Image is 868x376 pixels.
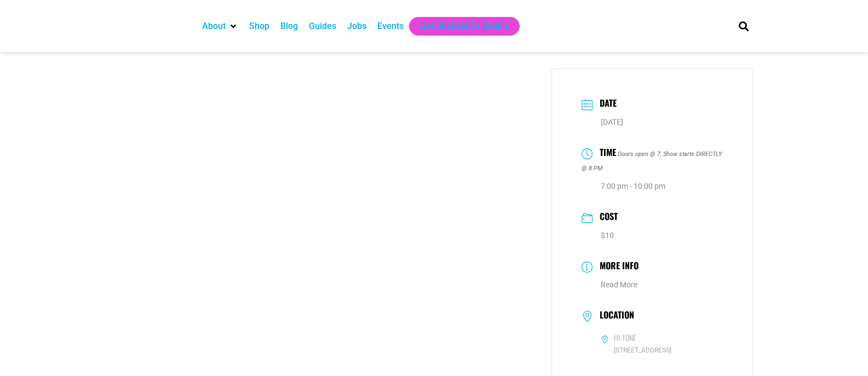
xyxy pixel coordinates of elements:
[347,20,366,33] a: Jobs
[197,17,244,36] div: About
[601,182,665,190] abbr: 7:00 pm - 10:00 pm
[249,20,269,33] a: Shop
[601,118,623,126] span: [DATE]
[614,333,636,343] h6: Hi-Tone
[734,17,752,35] div: Search
[601,280,637,289] a: Read More
[197,17,720,36] nav: Main nav
[377,20,404,33] a: Events
[202,20,226,33] a: About
[594,146,616,161] h3: Time
[582,229,723,242] dd: $10
[594,259,639,275] h3: More Info
[582,151,722,172] i: Doors open @ 7, Show starts DIRECTLY @ 8 PM
[594,210,618,225] h3: Cost
[594,96,617,112] h3: Date
[601,345,723,356] span: [STREET_ADDRESS]
[309,20,336,33] a: Guides
[420,20,509,33] a: Get Choose901 Emails
[594,310,634,323] h3: Location
[280,20,298,33] a: Blog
